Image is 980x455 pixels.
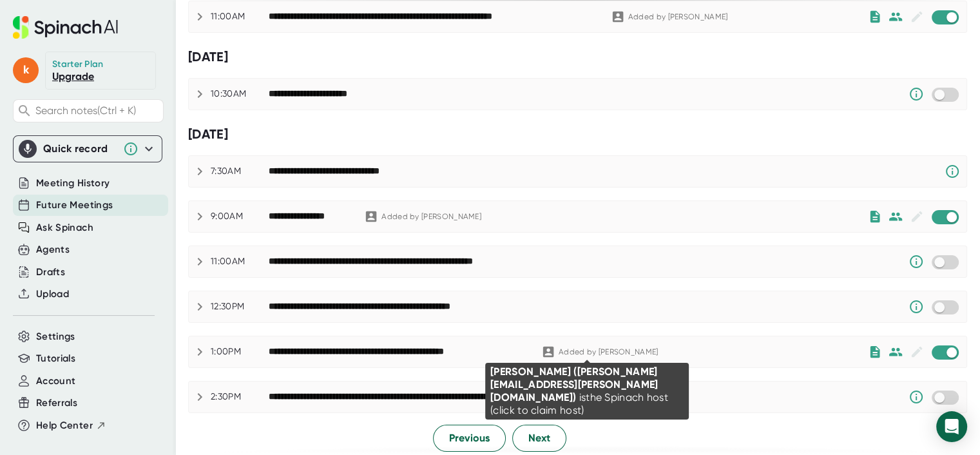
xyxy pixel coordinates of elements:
svg: Someone has manually disabled Spinach from this meeting. [908,389,924,405]
div: Added by [PERSON_NAME] [559,347,658,357]
div: 1:00PM [211,346,269,358]
div: Quick record [43,142,117,155]
button: Previous [433,425,506,452]
button: Help Center [36,418,106,433]
span: Previous [449,431,490,446]
button: Future Meetings [36,198,113,213]
button: Upload [36,287,69,302]
svg: Spinach requires a video conference link. [945,164,960,179]
div: [DATE] [188,49,967,65]
svg: Someone has manually disabled Spinach from this meeting. [908,254,924,269]
div: 11:00AM [211,256,269,267]
button: Tutorials [36,351,75,366]
div: 12:30PM [211,301,269,313]
button: Referrals [36,396,77,411]
button: Next [512,425,566,452]
button: Drafts [36,265,65,280]
div: Added by [PERSON_NAME] [628,12,728,22]
div: 10:30AM [211,88,269,100]
div: Starter Plan [52,59,104,70]
span: Next [528,431,550,446]
span: Search notes (Ctrl + K) [35,104,160,117]
button: Meeting History [36,176,110,191]
svg: Someone has manually disabled Spinach from this meeting. [908,86,924,102]
button: Settings [36,329,75,344]
div: Quick record [19,136,157,162]
span: k [13,57,39,83]
span: Help Center [36,418,93,433]
div: 2:30PM [211,391,269,403]
div: [DATE] [188,126,967,142]
button: Ask Spinach [36,220,93,235]
div: Added by [PERSON_NAME] [381,212,481,222]
a: Upgrade [52,70,94,82]
svg: Someone has manually disabled Spinach from this meeting. [908,299,924,315]
div: 7:30AM [211,166,269,177]
button: Agents [36,242,70,257]
div: Open Intercom Messenger [936,411,967,442]
div: 11:00AM [211,11,269,23]
div: 9:00AM [211,211,269,222]
button: Account [36,374,75,389]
